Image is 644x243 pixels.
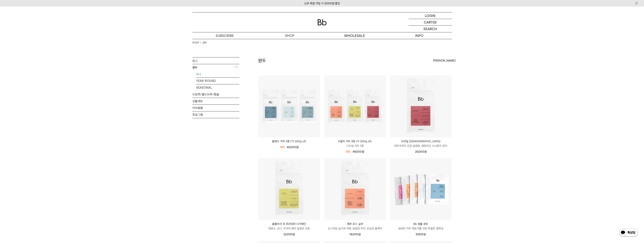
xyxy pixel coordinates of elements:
[349,233,361,236] span: 18,000
[324,139,386,148] a: 8월의 커피 3종 (각 200g x3) 시즈널 커피 3종
[324,222,386,231] a: 페루 로스 실바 싱그러운 살구와 자몽, 달콤한 퍼지, 은은한 블랙티
[324,226,386,231] p: 싱그러운 살구와 자몽, 달콤한 퍼지, 은은한 블랙티
[296,145,299,149] span: 원
[390,139,452,148] a: 브라질 [DEMOGRAPHIC_DATA] 대추야자의 진한 달콤함, 매혹적인 시나몬의 향미
[258,75,320,137] img: 블렌드 커피 3종 (각 200g x3)
[390,226,452,231] p: 섬세한 커피 애호가를 위한 특별한 컬렉션
[390,158,452,220] img: Bb 샘플 세트
[423,26,437,32] p: SEARCH
[425,12,435,19] p: LOGIN
[192,91,239,98] a: 드립백/콜드브루/캡슐
[324,139,386,144] p: 8월의 커피 3종 (각 200g x3)
[196,71,239,77] a: ALL
[324,222,386,226] p: 페루 로스 실바
[258,226,320,231] p: 청포도, 오디, 구아바 잼의 달콤한 조화
[196,78,239,84] a: YEAR-ROUND
[423,233,426,236] span: 원
[192,111,239,118] a: 프로그램
[258,57,266,64] h2: 원두
[258,139,320,144] a: 블렌드 커피 3종 (각 200g x3)
[304,2,340,5] a: 신규 회원 가입 시 3,000원 할인
[324,144,386,148] p: 시즈널 커피 3종
[280,145,285,149] div: 18%
[287,145,299,149] span: 40,000
[258,222,320,226] p: 콜롬비아 라 프라데라 디카페인
[416,233,426,236] span: 9,900
[192,105,239,111] a: 커피용품
[203,41,207,45] a: 원두
[390,222,452,231] a: Bb 샘플 세트 섬세한 커피 애호가를 위한 특별한 컬렉션
[283,233,295,236] span: 22,000
[346,149,351,154] div: 18%
[409,12,452,19] a: LOGIN
[353,150,364,153] span: 49,000
[192,98,239,104] a: 선물세트
[390,144,452,148] p: 대추야자의 진한 달콤함, 매혹적인 시나몬의 향미
[409,19,452,26] a: CART (0)
[390,75,452,137] img: 브라질 사맘바이아
[358,233,361,236] span: 원
[362,150,364,153] span: 원
[192,32,257,39] a: SUBSCRIBE
[424,19,433,25] p: CART
[433,19,437,25] p: (0)
[324,75,386,137] img: 8월의 커피 3종 (각 200g x3)
[424,150,427,153] span: 원
[433,58,456,63] span: [PERSON_NAME]
[390,222,452,226] p: Bb 샘플 세트
[387,32,452,39] p: INFO
[619,228,638,237] img: 카카오톡 채널 1:1 채팅 버튼
[415,150,427,153] span: 20,000
[318,19,327,25] img: 로고
[258,222,320,231] a: 콜롬비아 라 프라데라 디카페인 청포도, 오디, 구아바 잼의 달콤한 조화
[196,84,239,91] a: SEASONAL
[292,233,295,236] span: 원
[324,158,386,220] img: 페루 로스 실바
[192,64,239,71] p: 원두
[257,32,322,39] a: SHOP
[258,158,320,220] img: 콜롬비아 라 프라데라 디카페인
[390,139,452,144] p: 브라질 [DEMOGRAPHIC_DATA]
[192,57,239,64] a: ALL
[192,41,199,45] a: SHOP
[322,32,387,39] p: WHOLESALE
